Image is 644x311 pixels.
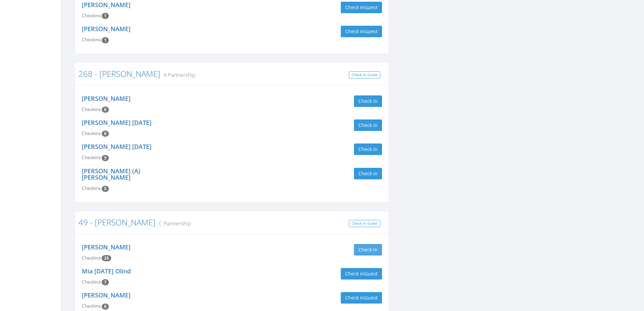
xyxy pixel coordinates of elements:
span: Checkin count [102,155,109,161]
span: Checkins: [82,303,102,309]
span: Checkins: [82,279,102,285]
small: C Partnership [156,220,191,227]
span: Checkins: [82,185,102,191]
button: Check inGuest [341,2,382,13]
span: Checkin count [102,255,111,261]
a: [PERSON_NAME] [DATE] [82,118,151,127]
span: Checkin count [102,37,109,43]
a: Mia [DATE] Olind [82,267,131,275]
button: Check inGuest [341,268,382,280]
button: Check inGuest [341,292,382,304]
span: Guest [364,28,378,35]
button: Check in [354,244,382,256]
button: Check in [354,143,382,155]
span: Checkin count [102,186,109,192]
small: A Partnership [160,71,195,79]
span: Checkins: [82,106,102,112]
button: Check in [354,168,382,179]
a: [PERSON_NAME] [82,94,130,103]
span: Guest [364,270,378,277]
button: Check in [354,119,382,131]
span: Checkins: [82,13,102,19]
span: Checkins: [82,154,102,160]
span: Checkins: [82,255,102,261]
span: Guest [364,294,378,301]
button: Check in [354,95,382,107]
span: Checkins: [82,130,102,136]
span: Checkin count [102,304,109,310]
span: Checkin count [102,107,109,113]
a: [PERSON_NAME] (A) [PERSON_NAME] [82,167,140,182]
a: Check In Guest [349,71,380,79]
a: [PERSON_NAME] [82,291,130,299]
span: Checkin count [102,279,109,285]
span: Guest [364,4,378,10]
span: Checkins: [82,37,102,43]
a: [PERSON_NAME] [82,1,130,9]
a: Check In Guest [349,220,380,227]
span: Checkin count [102,13,109,19]
button: Check inGuest [341,26,382,37]
span: Checkin count [102,131,109,137]
a: 268 - [PERSON_NAME] [78,68,160,79]
a: [PERSON_NAME] [DATE] [82,142,151,151]
a: [PERSON_NAME] [82,243,130,251]
a: [PERSON_NAME] [82,25,130,33]
a: 49 - [PERSON_NAME] [78,217,156,228]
